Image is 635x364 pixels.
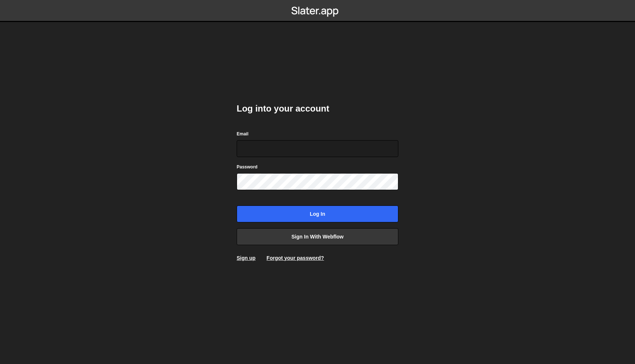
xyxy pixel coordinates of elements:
[237,130,248,138] label: Email
[237,255,255,261] a: Sign up
[237,103,398,114] h2: Log into your account
[237,205,398,222] input: Log in
[237,228,398,245] a: Sign in with Webflow
[237,163,258,171] label: Password
[266,255,324,261] a: Forgot your password?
